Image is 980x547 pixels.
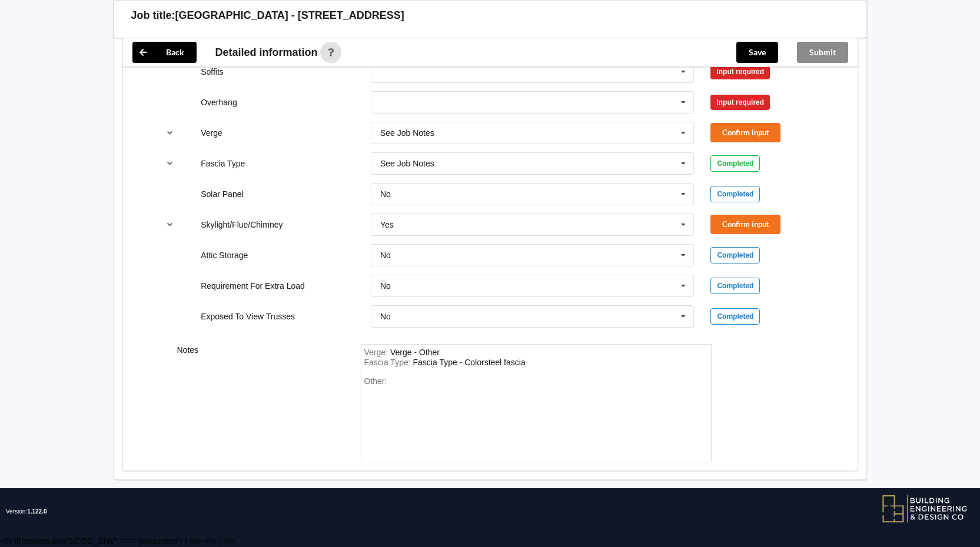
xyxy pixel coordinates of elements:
[413,358,526,367] div: FasciaType
[710,155,760,172] div: Completed
[6,488,47,535] span: Version:
[364,376,387,386] span: Other:
[710,278,760,294] div: Completed
[380,312,391,321] div: No
[201,159,245,168] label: Fascia Type
[710,123,780,142] button: Confirm input
[201,98,237,107] label: Overhang
[175,9,404,22] h3: [GEOGRAPHIC_DATA] - [STREET_ADDRESS]
[201,281,305,291] label: Requirement For Extra Load
[380,251,391,259] div: No
[169,344,353,462] div: Notes
[710,186,760,202] div: Completed
[158,153,181,174] button: reference-toggle
[364,358,413,367] span: Fascia Type :
[380,221,394,229] div: Yes
[380,159,434,168] div: See Job Notes
[201,67,224,76] label: Soffits
[710,308,760,325] div: Completed
[201,220,283,229] label: Skylight/Flue/Chimney
[201,251,248,260] label: Attic Storage
[201,312,295,321] label: Exposed To View Trusses
[380,190,391,198] div: No
[131,9,175,22] h3: Job title:
[380,129,434,137] div: See Job Notes
[215,47,318,58] span: Detailed information
[710,215,780,234] button: Confirm input
[27,508,46,515] span: 1.122.0
[882,494,968,523] img: BEDC logo
[390,348,440,357] div: Verge
[361,344,712,462] form: notes-field
[201,128,222,138] label: Verge
[710,64,770,79] div: Input required
[364,348,390,357] span: Verge :
[158,214,181,235] button: reference-toggle
[201,189,243,199] label: Solar Panel
[158,122,181,144] button: reference-toggle
[710,247,760,264] div: Completed
[380,282,391,290] div: No
[132,42,197,63] button: Back
[710,95,770,110] div: Input required
[736,42,778,63] button: Save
